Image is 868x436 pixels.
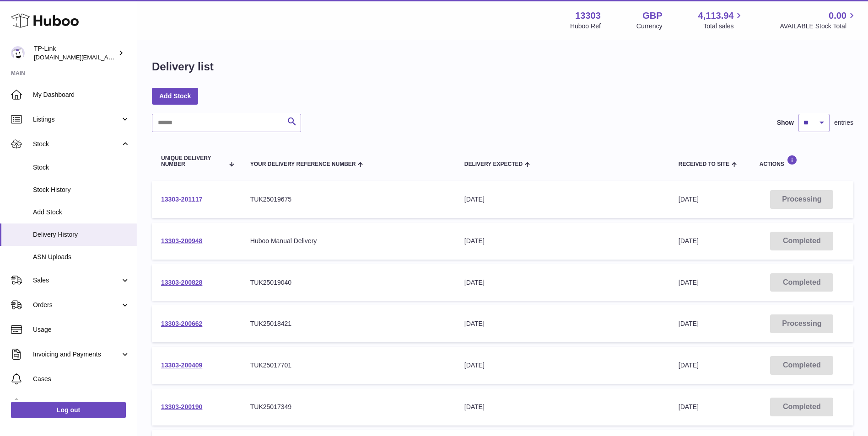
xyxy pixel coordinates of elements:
[161,196,202,203] a: 13303-201117
[464,237,660,245] div: [DATE]
[834,118,853,127] span: entries
[33,140,120,149] span: Stock
[464,278,660,287] div: [DATE]
[11,46,25,60] img: siyu.wang@tp-link.com
[464,403,660,411] div: [DATE]
[780,10,857,31] a: 0.00 AVAILABLE Stock Total
[698,10,744,31] a: 4,113.94 Total sales
[679,362,699,369] span: [DATE]
[250,278,446,287] div: TUK25019040
[33,350,120,359] span: Invoicing and Payments
[464,361,660,370] div: [DATE]
[33,90,130,99] span: My Dashboard
[33,253,130,261] span: ASN Uploads
[829,10,846,22] span: 0.00
[777,118,794,127] label: Show
[250,195,446,204] div: TUK25019675
[33,325,130,334] span: Usage
[250,403,446,411] div: TUK25017349
[679,320,699,327] span: [DATE]
[760,155,844,167] div: Actions
[33,115,120,124] span: Listings
[250,361,446,370] div: TUK25017701
[161,279,202,286] a: 13303-200828
[464,319,660,328] div: [DATE]
[679,237,699,245] span: [DATE]
[33,276,120,285] span: Sales
[464,195,660,204] div: [DATE]
[698,10,734,22] span: 4,113.94
[679,279,699,286] span: [DATE]
[161,320,202,327] a: 13303-200662
[161,155,224,167] span: Unique Delivery Number
[34,53,182,61] span: [DOMAIN_NAME][EMAIL_ADDRESS][DOMAIN_NAME]
[11,402,126,418] a: Log out
[34,44,116,62] div: TP-Link
[161,237,202,245] a: 13303-200948
[679,196,699,203] span: [DATE]
[33,208,130,217] span: Add Stock
[33,163,130,172] span: Stock
[780,22,857,31] span: AVAILABLE Stock Total
[575,10,601,22] strong: 13303
[152,88,198,104] a: Add Stock
[250,161,356,167] span: Your Delivery Reference Number
[636,22,663,31] div: Currency
[679,161,729,167] span: Received to Site
[33,230,130,239] span: Delivery History
[703,22,744,31] span: Total sales
[33,375,130,383] span: Cases
[161,403,202,410] a: 13303-200190
[570,22,601,31] div: Huboo Ref
[33,186,130,194] span: Stock History
[250,319,446,328] div: TUK25018421
[161,362,202,369] a: 13303-200409
[679,403,699,410] span: [DATE]
[33,301,120,309] span: Orders
[464,161,523,167] span: Delivery Expected
[250,237,446,245] div: Huboo Manual Delivery
[642,10,662,22] strong: GBP
[152,59,214,74] h1: Delivery list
